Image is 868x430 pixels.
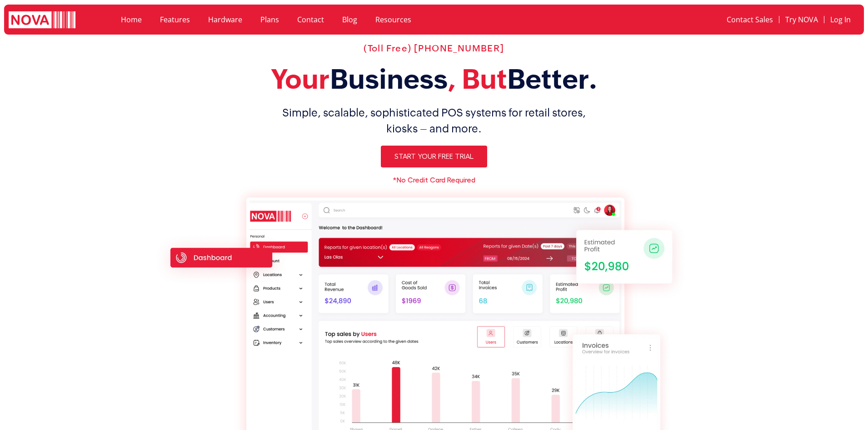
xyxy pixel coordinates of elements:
span: Business [330,63,448,95]
a: Start Your Free Trial [381,146,487,167]
nav: Menu [112,9,598,30]
a: Hardware [199,9,251,30]
nav: Menu [608,9,856,30]
h2: (Toll Free) [PHONE_NUMBER] [152,43,716,54]
a: Blog [333,9,366,30]
h1: Simple, scalable, sophisticated POS systems for retail stores, kiosks – and more. [152,105,716,137]
h6: *No Credit Card Required [152,177,716,184]
a: Home [112,9,151,30]
span: Start Your Free Trial [394,153,474,160]
a: Contact Sales [721,9,779,30]
img: logo white [9,11,75,30]
a: Log In [824,9,857,30]
a: Resources [366,9,420,30]
a: Contact [288,9,333,30]
h2: Your , But [152,63,716,96]
a: Features [151,9,199,30]
a: Try NOVA [779,9,824,30]
span: Better. [507,63,598,95]
a: Plans [251,9,288,30]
